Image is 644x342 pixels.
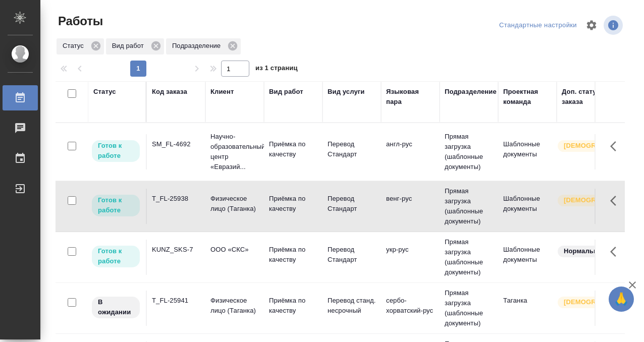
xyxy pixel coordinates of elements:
div: Исполнитель может приступить к работе [91,194,141,217]
span: из 1 страниц [255,62,298,77]
p: Готов к работе [98,195,134,215]
p: [DEMOGRAPHIC_DATA] [564,297,614,307]
td: Прямая загрузка (шаблонные документы) [440,127,498,177]
div: Языковая пара [386,87,435,107]
p: Физическое лицо (Таганка) [210,296,259,316]
span: Работы [56,13,103,29]
p: Приёмка по качеству [269,296,317,316]
div: Вид работ [269,87,303,97]
p: Перевод Стандарт [328,245,376,265]
div: Исполнитель может приступить к работе [91,245,141,268]
div: T_FL-25938 [152,194,200,204]
div: Исполнитель может приступить к работе [91,139,141,163]
button: Здесь прячутся важные кнопки [604,134,628,158]
div: split button [497,18,579,33]
span: Настроить таблицу [579,13,604,37]
span: 🙏 [613,289,630,310]
p: Приёмка по качеству [269,139,317,159]
p: Научно-образовательный центр «Евразий... [210,132,259,172]
td: Прямая загрузка (шаблонные документы) [440,232,498,282]
p: Приёмка по качеству [269,245,317,265]
td: англ-рус [381,134,440,169]
button: Здесь прячутся важные кнопки [604,240,628,264]
div: Клиент [210,87,234,97]
p: Нормальный [564,246,607,256]
div: Статус [57,38,104,54]
div: Доп. статус заказа [562,87,615,107]
p: Статус [63,41,87,51]
button: 🙏 [609,287,634,312]
p: Перевод Стандарт [328,139,376,159]
div: Вид услуги [328,87,365,97]
p: Подразделение [172,41,224,51]
div: Код заказа [152,87,187,97]
td: Прямая загрузка (шаблонные документы) [440,283,498,333]
td: Прямая загрузка (шаблонные документы) [440,181,498,232]
div: Статус [93,87,116,97]
p: Перевод Стандарт [328,194,376,214]
span: Посмотреть информацию [604,16,625,35]
p: [DEMOGRAPHIC_DATA] [564,141,614,151]
p: Физическое лицо (Таганка) [210,194,259,214]
td: Шаблонные документы [498,189,557,224]
td: венг-рус [381,189,440,224]
td: Таганка [498,291,557,326]
div: Проектная команда [503,87,552,107]
p: В ожидании [98,297,134,317]
div: T_FL-25941 [152,296,200,306]
button: Здесь прячутся важные кнопки [604,189,628,213]
div: Вид работ [106,38,164,54]
p: Перевод станд. несрочный [328,296,376,316]
button: Здесь прячутся важные кнопки [604,291,628,315]
p: Приёмка по качеству [269,194,317,214]
div: SM_FL-4692 [152,139,200,149]
td: укр-рус [381,240,440,275]
p: Готов к работе [98,141,134,161]
p: ООО «СКС» [210,245,259,255]
p: Готов к работе [98,246,134,266]
td: сербо-хорватский-рус [381,291,440,326]
p: Вид работ [112,41,147,51]
div: KUNZ_SKS-7 [152,245,200,255]
p: [DEMOGRAPHIC_DATA] [564,195,614,205]
div: Исполнитель назначен, приступать к работе пока рано [91,296,141,319]
td: Шаблонные документы [498,134,557,169]
div: Подразделение [445,87,497,97]
td: Шаблонные документы [498,240,557,275]
div: Подразделение [166,38,241,54]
